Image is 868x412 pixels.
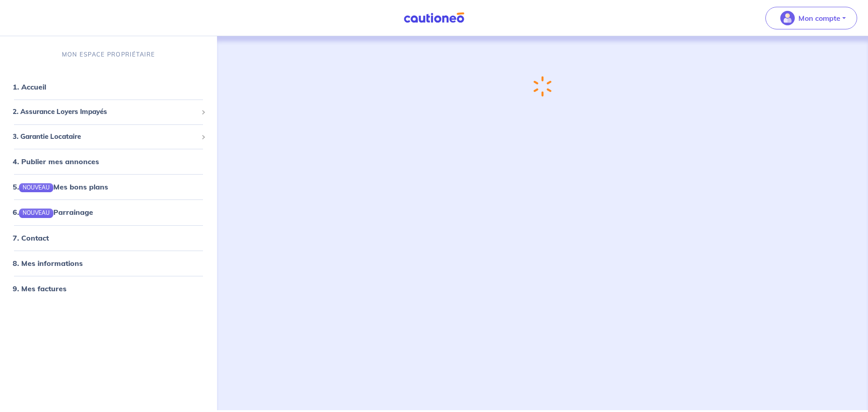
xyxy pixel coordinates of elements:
[533,76,552,97] img: loading-spinner
[13,284,66,293] a: 9. Mes factures
[798,13,840,24] p: Mon compte
[13,233,49,242] a: 7. Contact
[765,7,857,29] button: illu_account_valid_menu.svgMon compte
[4,152,213,170] div: 4. Publier mes annonces
[62,50,155,59] p: MON ESPACE PROPRIÉTAIRE
[13,157,99,166] a: 4. Publier mes annonces
[4,128,213,146] div: 3. Garantie Locataire
[13,182,108,191] a: 5.NOUVEAUMes bons plans
[4,203,213,221] div: 6.NOUVEAUParrainage
[4,103,213,121] div: 2. Assurance Loyers Impayés
[4,254,213,272] div: 8. Mes informations
[4,78,213,96] div: 1. Accueil
[780,11,795,25] img: illu_account_valid_menu.svg
[13,107,198,117] span: 2. Assurance Loyers Impayés
[13,132,198,142] span: 3. Garantie Locataire
[400,12,468,24] img: Cautioneo
[4,279,213,298] div: 9. Mes factures
[4,229,213,247] div: 7. Contact
[13,208,93,217] a: 6.NOUVEAUParrainage
[13,82,46,91] a: 1. Accueil
[4,178,213,196] div: 5.NOUVEAUMes bons plans
[13,259,83,268] a: 8. Mes informations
